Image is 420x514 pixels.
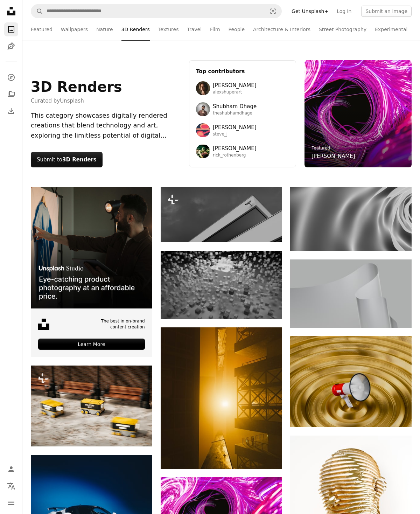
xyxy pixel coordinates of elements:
[31,78,122,95] h1: 3D Renders
[60,98,84,104] a: Unsplash
[4,462,18,476] a: Log in / Sign up
[31,403,152,409] a: Three autonomous delivery robots moving on a sidewalk
[161,282,282,288] a: View the photo by Wesley Ford
[319,18,366,41] a: Street Photography
[196,102,289,116] a: Avatar of user Shubham DhageShubham Dhagetheshubhamdhage
[213,153,257,158] span: rick_rothenberg
[253,18,310,41] a: Architecture & Interiors
[161,327,282,469] img: A bright light shines between dark architectural structures.
[4,22,18,36] a: Photos
[265,5,281,18] button: Visual search
[196,102,210,116] img: Avatar of user Shubham Dhage
[290,378,412,384] a: A red and white bullhorn is in a golden bowl
[161,251,282,319] img: photo-1720613803229-00c4f8519104
[31,152,103,167] button: Submit to3D Renders
[213,102,257,111] span: Shubham Dhage
[31,4,282,18] form: Find visuals sitewide
[161,187,282,242] img: Security camera on a building corner.
[161,395,282,401] a: A bright light shines between dark architectural structures.
[4,496,18,510] button: Menu
[4,39,18,53] a: Illustrations
[31,97,122,105] span: Curated by
[213,144,257,153] span: [PERSON_NAME]
[290,216,412,222] a: Abstract grayscale swirling light patterns
[311,152,355,160] a: [PERSON_NAME]
[31,366,152,446] img: Three autonomous delivery robots moving on a sidewalk
[187,18,202,41] a: Travel
[290,259,412,328] img: Curved, rolled paper against a gray background.
[96,18,113,41] a: Nature
[38,339,145,350] div: Learn More
[196,123,289,137] a: Avatar of user Steve Johnson[PERSON_NAME]steve_j
[290,187,412,251] img: Abstract grayscale swirling light patterns
[213,132,257,137] span: steve_j
[89,318,145,330] span: The best in on-brand content creation
[361,6,412,17] button: Submit an image
[196,67,289,76] h3: Top contributors
[4,479,18,493] button: Language
[31,187,152,357] a: The best in on-brand content creationLearn More
[4,104,18,118] a: Download History
[4,87,18,101] a: Collections
[213,111,257,116] span: theshubhamdhage
[213,90,257,95] span: alexshuperart
[196,144,289,158] a: Avatar of user Rick Rothenberg[PERSON_NAME]rick_rothenberg
[4,4,18,20] a: Home — Unsplash
[31,18,52,41] a: Featured
[290,336,412,427] img: A red and white bullhorn is in a golden bowl
[290,290,412,297] a: Curved, rolled paper against a gray background.
[213,123,257,132] span: [PERSON_NAME]
[332,6,356,17] a: Log in
[196,123,210,137] img: Avatar of user Steve Johnson
[375,18,407,41] a: Experimental
[31,5,43,18] button: Search Unsplash
[311,146,330,151] a: Featured
[196,81,210,95] img: Avatar of user Alex Shuper
[210,18,220,41] a: Film
[38,319,49,330] img: file-1631678316303-ed18b8b5cb9cimage
[62,157,97,163] strong: 3D Renders
[213,81,257,90] span: [PERSON_NAME]
[196,144,210,158] img: Avatar of user Rick Rothenberg
[61,18,88,41] a: Wallpapers
[287,6,332,17] a: Get Unsplash+
[4,70,18,84] a: Explore
[158,18,179,41] a: Textures
[161,211,282,217] a: Security camera on a building corner.
[229,18,245,41] a: People
[31,111,181,141] div: This category showcases digitally rendered creations that blend technology and art, exploring the...
[31,187,152,308] img: file-1715714098234-25b8b4e9d8faimage
[196,81,289,95] a: Avatar of user Alex Shuper[PERSON_NAME]alexshuperart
